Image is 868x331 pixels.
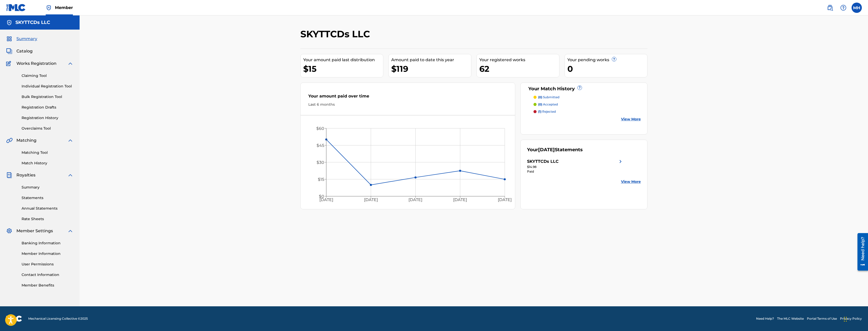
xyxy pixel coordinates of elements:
iframe: Chat Widget [842,306,868,331]
span: Mechanical Licensing Collective © 2025 [28,316,88,321]
a: Matching Tool [22,150,73,155]
a: View More [621,179,641,184]
a: Individual Registration Tool [22,84,73,89]
p: rejected [538,109,556,114]
div: $119 [391,63,471,75]
tspan: [DATE] [408,198,422,202]
h5: SKYTTCDs LLC [15,20,50,25]
div: 0 [567,63,647,75]
img: Top Rightsholder [46,5,52,11]
a: SKYTTCDs LLCright chevron icon$14.98Paid [527,158,624,174]
a: Claiming Tool [22,73,73,78]
span: Works Registration [16,60,56,67]
div: Help [838,3,848,13]
div: $15 [303,63,383,75]
span: Royalties [16,172,35,178]
a: Need Help? [756,316,774,321]
span: Member [55,5,73,11]
div: Your amount paid last distribution [303,57,383,63]
img: logo [6,316,22,322]
a: CatalogCatalog [6,48,33,54]
a: Public Search [825,3,835,13]
img: Member Settings [6,228,12,234]
a: Contact Information [22,272,73,278]
span: Summary [16,36,37,42]
span: ? [578,86,582,90]
a: Banking Information [22,240,73,246]
img: Matching [6,137,13,144]
img: expand [67,60,73,67]
a: SummarySummary [6,36,37,42]
span: Member Settings [16,228,53,234]
span: [DATE] [538,147,555,153]
div: Your Match History [527,85,641,92]
a: Rate Sheets [22,216,73,222]
span: Matching [16,137,36,144]
a: The MLC Website [777,316,804,321]
a: Annual Statements [22,206,73,211]
a: Statements [22,195,73,201]
div: Amount paid to date this year [391,57,471,63]
div: Last 6 months [308,102,508,107]
img: search [827,5,833,11]
tspan: $45 [316,143,324,148]
img: expand [67,228,73,234]
span: Catalog [16,48,33,54]
span: (0) [538,102,542,106]
p: accepted [538,102,558,107]
img: Works Registration [6,60,13,67]
a: (0) accepted [533,102,641,107]
div: Your Statements [527,146,583,153]
tspan: $60 [316,126,324,131]
div: Paid [527,169,624,174]
div: Your amount paid over time [308,93,508,102]
img: Catalog [6,48,12,54]
tspan: $15 [318,177,324,182]
iframe: Resource Center [854,230,868,273]
a: Privacy Policy [840,316,862,321]
img: expand [67,172,73,178]
div: 62 [479,63,559,75]
img: help [840,5,846,11]
tspan: [DATE] [364,198,378,202]
span: (1) [538,110,541,113]
a: (1) rejected [533,109,641,114]
span: (0) [538,95,542,99]
p: submitted [538,95,559,100]
h2: SKYTTCDs LLC [300,28,373,40]
a: Match History [22,160,73,166]
a: Registration Drafts [22,105,73,110]
tspan: [DATE] [319,198,333,202]
div: SKYTTCDs LLC [527,158,559,165]
a: Member Information [22,251,73,256]
a: User Permissions [22,262,73,267]
a: Member Benefits [22,283,73,288]
img: right chevron icon [617,158,624,165]
a: Overclaims Tool [22,126,73,131]
tspan: [DATE] [453,198,467,202]
img: Royalties [6,172,12,178]
tspan: [DATE] [498,198,512,202]
img: expand [67,137,73,144]
a: Bulk Registration Tool [22,94,73,100]
a: Registration History [22,115,73,121]
a: Summary [22,185,73,190]
img: Accounts [6,20,12,26]
tspan: $0 [319,194,324,199]
div: $14.98 [527,165,624,169]
div: Your registered works [479,57,559,63]
a: (0) submitted [533,95,641,100]
a: View More [621,117,641,122]
div: User Menu [852,3,862,13]
a: Portal Terms of Use [807,316,837,321]
img: MLC Logo [6,4,26,11]
img: Summary [6,36,12,42]
div: Your pending works [567,57,647,63]
span: ? [612,57,616,61]
div: Drag [844,311,847,327]
tspan: $30 [316,160,324,165]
